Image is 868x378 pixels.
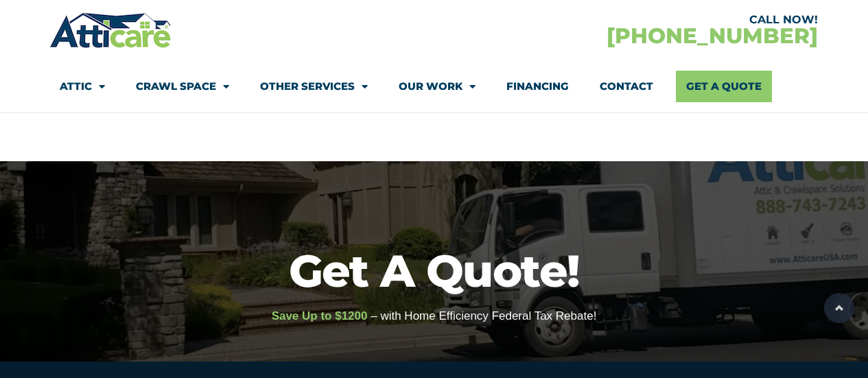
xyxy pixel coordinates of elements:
[7,248,861,293] h1: Get A Quote!
[272,309,368,322] span: Save Up to $1200
[399,71,476,102] a: Our Work
[676,71,772,102] a: Get A Quote
[434,14,818,25] div: CALL NOW!
[136,71,229,102] a: Crawl Space
[60,71,105,102] a: Attic
[371,309,596,322] span: – with Home Efficiency Federal Tax Rebate!
[600,71,653,102] a: Contact
[506,71,569,102] a: Financing
[260,71,368,102] a: Other Services
[60,71,808,102] nav: Menu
